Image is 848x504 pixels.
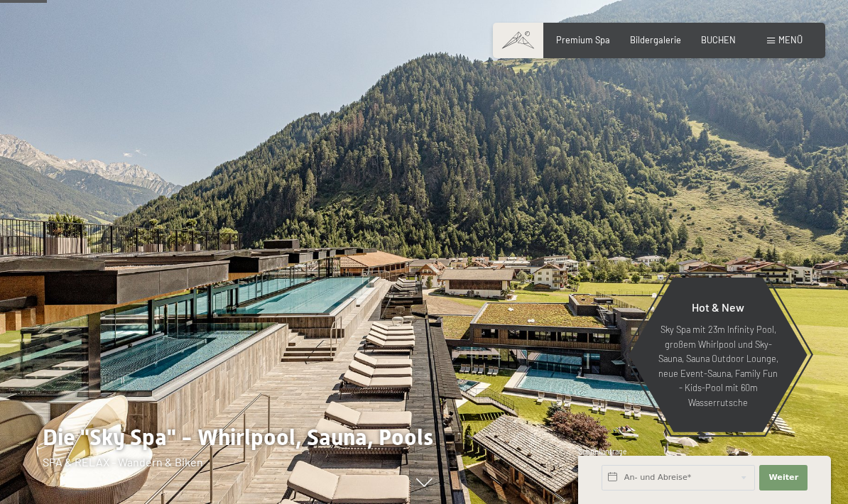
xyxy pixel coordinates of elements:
[628,277,808,433] a: Hot & New Sky Spa mit 23m Infinity Pool, großem Whirlpool und Sky-Sauna, Sauna Outdoor Lounge, ne...
[778,34,803,45] span: Menü
[630,34,681,45] a: Bildergalerie
[578,447,627,456] span: Schnellanfrage
[692,300,744,314] span: Hot & New
[656,322,780,410] p: Sky Spa mit 23m Infinity Pool, großem Whirlpool und Sky-Sauna, Sauna Outdoor Lounge, neue Event-S...
[556,34,610,45] a: Premium Spa
[768,472,798,483] span: Weiter
[759,465,808,491] button: Weiter
[701,34,736,45] a: BUCHEN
